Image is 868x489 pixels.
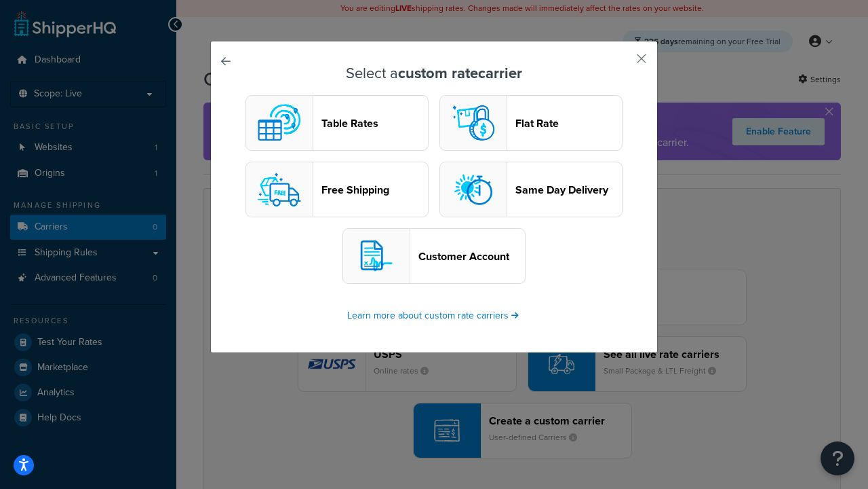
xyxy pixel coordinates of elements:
button: flat logoFlat Rate [439,95,623,151]
header: Flat Rate [515,117,622,130]
header: Customer Account [418,250,525,263]
img: customerAccount logo [349,229,403,283]
strong: custom rate carrier [398,62,522,84]
img: sameday logo [446,162,500,217]
button: custom logoTable Rates [245,95,429,151]
img: custom logo [252,96,307,150]
img: flat logo [446,96,500,150]
h3: Select a [245,65,623,81]
button: customerAccount logoCustomer Account [342,228,526,284]
header: Same Day Delivery [515,183,622,196]
button: free logoFree Shipping [245,162,429,217]
button: sameday logoSame Day Delivery [439,162,623,217]
header: Free Shipping [321,183,428,196]
img: free logo [252,162,307,217]
header: Table Rates [321,117,428,130]
a: Learn more about custom rate carriers [347,308,521,323]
